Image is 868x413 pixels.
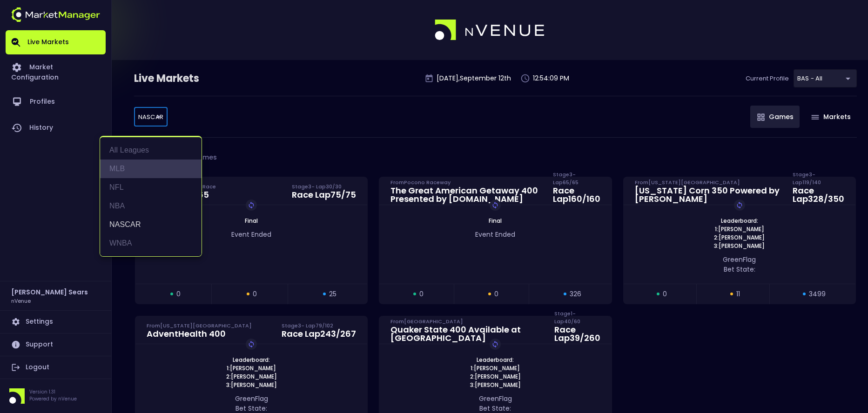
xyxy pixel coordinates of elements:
[100,178,202,197] li: NFL
[100,234,202,253] li: WNBA
[100,197,202,215] li: NBA
[100,141,202,160] li: All Leagues
[100,215,202,234] li: NASCAR
[100,160,202,178] li: MLB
